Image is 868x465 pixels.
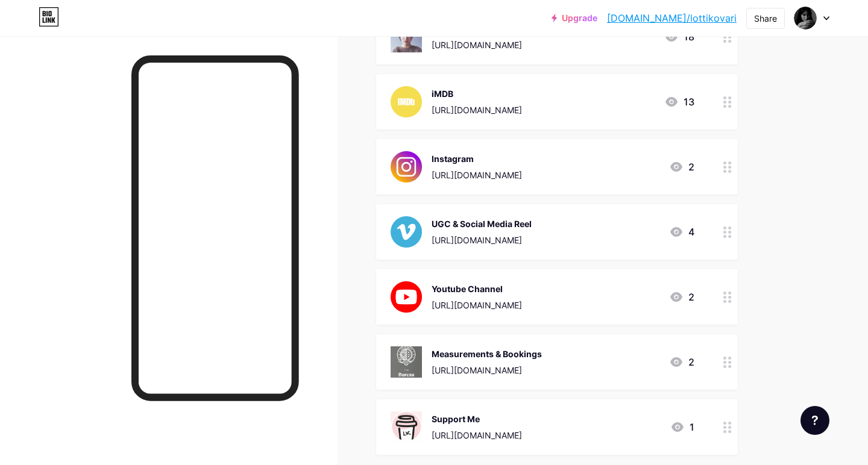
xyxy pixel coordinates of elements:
div: 4 [669,225,694,239]
div: [URL][DOMAIN_NAME] [432,429,522,442]
div: [URL][DOMAIN_NAME] [432,299,522,311]
a: [DOMAIN_NAME]/lottikovari [607,11,737,25]
div: 2 [669,355,694,369]
img: Instagram [391,151,422,183]
div: [URL][DOMAIN_NAME] [432,169,522,181]
img: lottikovari [794,7,817,30]
div: [URL][DOMAIN_NAME] [432,364,542,376]
div: 1 [670,420,694,434]
div: [URL][DOMAIN_NAME] [432,39,522,51]
div: Support Me [432,413,522,425]
div: [URL][DOMAIN_NAME] [432,234,532,246]
img: UGC & Social Media Reel [391,216,422,248]
div: 2 [669,290,694,304]
div: 18 [664,30,694,44]
img: Portfolio [391,21,422,52]
div: UGC & Social Media Reel [432,217,532,230]
div: 2 [669,160,694,174]
div: 13 [664,95,694,109]
div: Measurements & Bookings [432,348,542,360]
img: Support Me [391,411,422,443]
img: Measurements & Bookings [391,346,422,378]
img: Youtube Channel [391,281,422,313]
div: Instagram [432,152,522,165]
a: Upgrade [552,13,597,23]
div: iMDB [432,87,522,100]
img: iMDB [391,86,422,117]
div: Youtube Channel [432,282,522,295]
div: Share [754,12,777,25]
div: [URL][DOMAIN_NAME] [432,104,522,116]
